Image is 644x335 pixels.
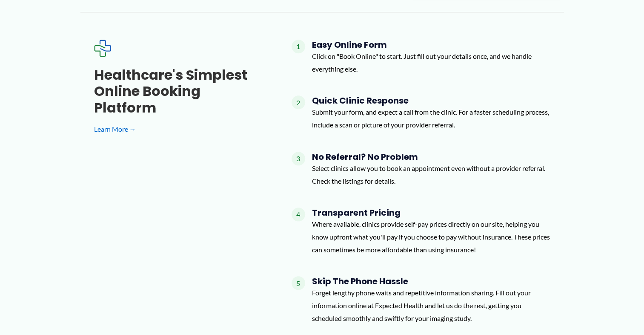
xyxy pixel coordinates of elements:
span: 4 [292,208,305,221]
h4: No Referral? No Problem [312,152,550,162]
p: Forget lengthy phone waits and repetitive information sharing. Fill out your information online a... [312,286,550,324]
span: 2 [292,95,305,109]
img: Expected Healthcare Logo [94,40,111,57]
span: 5 [292,276,305,290]
h3: Healthcare's simplest online booking platform [94,67,264,116]
h4: Skip the Phone Hassle [312,276,550,286]
a: Learn More → [94,123,264,136]
h4: Quick Clinic Response [312,95,550,106]
p: Submit your form, and expect a call from the clinic. For a faster scheduling process, include a s... [312,106,550,131]
p: Where available, clinics provide self-pay prices directly on our site, helping you know upfront w... [312,218,550,256]
span: 3 [292,152,305,165]
h4: Transparent Pricing [312,208,550,218]
h4: Easy Online Form [312,40,550,50]
p: Click on "Book Online" to start. Just fill out your details once, and we handle everything else. [312,50,550,75]
span: 1 [292,40,305,53]
p: Select clinics allow you to book an appointment even without a provider referral. Check the listi... [312,162,550,187]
